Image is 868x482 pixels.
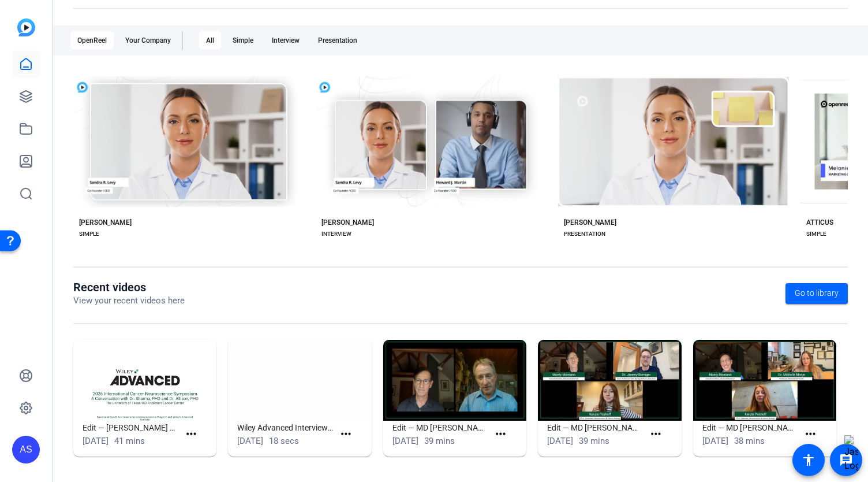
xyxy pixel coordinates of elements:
[693,340,836,421] img: Edit — MD Anderson w/ Michelle Monje (Final)
[265,31,306,50] div: Interview
[424,436,455,446] span: 39 mins
[79,218,132,227] div: [PERSON_NAME]
[564,218,616,227] div: [PERSON_NAME]
[83,436,108,446] span: [DATE]
[114,436,145,446] span: 41 mins
[83,421,179,435] h1: Edit — [PERSON_NAME] and Dr. [PERSON_NAME]
[734,436,765,446] span: 38 mins
[321,218,374,227] div: [PERSON_NAME]
[73,340,216,421] img: Edit — Dr. Pam Sharma and Dr. Jim Allison
[226,31,260,50] div: Simple
[806,229,826,239] div: SIMPLE
[237,436,263,446] span: [DATE]
[184,427,199,442] mat-icon: more_horiz
[237,421,334,435] h1: Wiley Advanced Interview (51706)
[118,31,178,50] div: Your Company
[702,436,728,446] span: [DATE]
[73,280,185,294] h1: Recent videos
[803,427,818,442] mat-icon: more_horiz
[795,287,839,299] span: Go to library
[839,453,853,467] mat-icon: message
[311,31,364,50] div: Presentation
[70,31,114,50] div: OpenReel
[79,229,99,239] div: SIMPLE
[392,421,489,435] h1: Edit — MD [PERSON_NAME] Podcast w/ [PERSON_NAME]
[383,340,526,421] img: Edit — MD Anderson Podcast w/ Charles Raison
[339,427,353,442] mat-icon: more_horiz
[321,229,351,239] div: INTERVIEW
[564,229,605,239] div: PRESENTATION
[73,294,185,307] p: View your recent videos here
[579,436,609,446] span: 39 mins
[392,436,418,446] span: [DATE]
[802,453,815,467] mat-icon: accessibility
[12,436,40,464] div: AS
[702,421,799,435] h1: Edit — MD [PERSON_NAME] w/ [PERSON_NAME] (Final)
[17,18,35,36] img: blue-gradient.svg
[806,218,833,227] div: ATTICUS
[228,340,371,421] img: Wiley Advanced Interview (51706)
[547,421,644,435] h1: Edit — MD [PERSON_NAME] w/ [PERSON_NAME]
[538,340,681,421] img: Edit — MD Anderson w/ Jeremy Borniger
[649,427,663,442] mat-icon: more_horiz
[785,283,848,304] a: Go to library
[269,436,299,446] span: 18 secs
[199,31,221,50] div: All
[547,436,573,446] span: [DATE]
[493,427,508,442] mat-icon: more_horiz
